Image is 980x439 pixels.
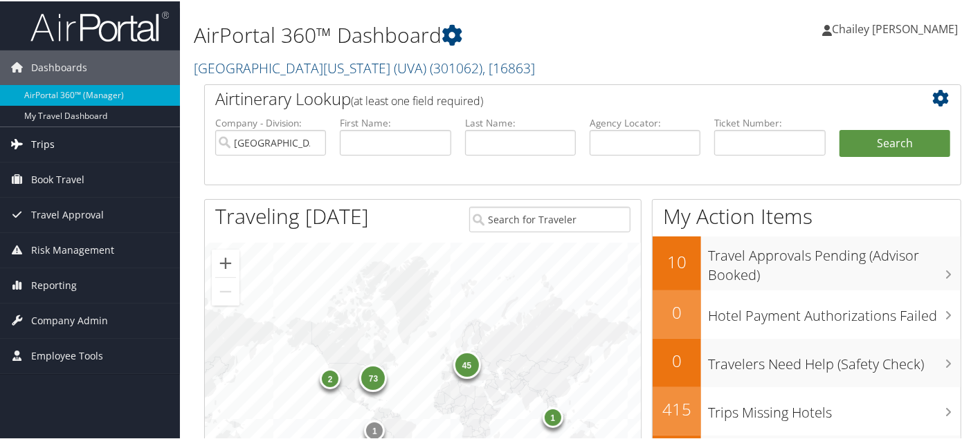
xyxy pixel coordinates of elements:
div: 1 [543,406,563,427]
label: Ticket Number: [714,115,825,129]
h3: Travel Approvals Pending (Advisor Booked) [708,238,961,283]
button: Search [840,129,950,156]
a: 0Hotel Payment Authorizations Failed [653,289,961,337]
span: Chailey [PERSON_NAME] [832,20,958,35]
span: Company Admin [31,302,108,337]
h2: 415 [653,396,701,420]
a: Chailey [PERSON_NAME] [822,7,972,48]
h1: My Action Items [653,200,961,230]
span: Trips [31,126,55,160]
a: 0Travelers Need Help (Safety Check) [653,337,961,386]
a: 415Trips Missing Hotels [653,386,961,434]
span: ( 301062 ) [430,57,482,76]
label: Company - Division: [215,115,326,129]
span: Risk Management [31,232,114,266]
h3: Hotel Payment Authorizations Failed [708,298,961,324]
img: airportal-logo.png [30,9,169,41]
a: [GEOGRAPHIC_DATA][US_STATE] (UVA) [194,57,535,76]
h2: 0 [653,348,701,371]
button: Zoom out [212,277,239,304]
label: Agency Locator: [590,115,700,129]
div: 2 [320,367,341,388]
span: (at least one field required) [351,92,483,107]
h2: 0 [653,299,701,323]
span: Employee Tools [31,337,103,372]
span: , [ 16863 ] [482,57,535,76]
h2: 10 [653,249,701,272]
label: First Name: [340,115,451,129]
h2: Airtinerary Lookup [215,86,887,109]
label: Last Name: [465,115,576,129]
span: Travel Approval [31,196,104,231]
button: Zoom in [212,248,239,276]
span: Book Travel [31,161,84,196]
h3: Trips Missing Hotels [708,395,961,421]
div: 45 [453,349,481,377]
a: 10Travel Approvals Pending (Advisor Booked) [653,235,961,288]
h1: AirPortal 360™ Dashboard [194,19,712,48]
span: Reporting [31,267,77,301]
h1: Traveling [DATE] [215,200,369,230]
h3: Travelers Need Help (Safety Check) [708,346,961,373]
span: Dashboards [31,49,87,84]
input: Search for Traveler [469,205,630,231]
div: 73 [359,363,387,391]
